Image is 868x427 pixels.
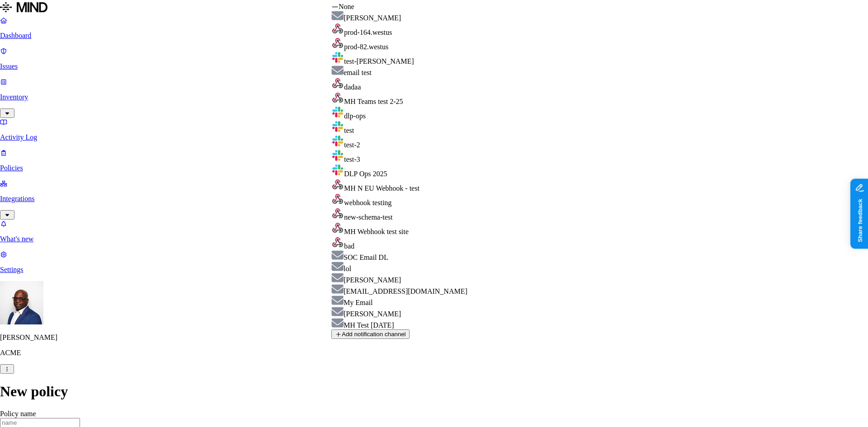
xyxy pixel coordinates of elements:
span: test-[PERSON_NAME] [344,57,414,65]
span: test-3 [344,155,360,163]
span: dlp-ops [344,112,366,120]
span: prod-164.westus [344,28,392,36]
span: prod-82.westus [344,43,388,51]
span: webhook testing [344,199,392,206]
button: Add notification channel [331,329,410,339]
span: [PERSON_NAME] [344,310,401,318]
img: smtp.svg [331,66,344,75]
span: [PERSON_NAME] [344,276,401,284]
span: email test [344,69,372,76]
img: smtp.svg [331,318,344,328]
span: SOC Email DL [344,253,388,261]
img: webhook.svg [331,236,344,249]
img: slack.svg [331,51,344,64]
img: webhook.svg [331,91,344,104]
img: slack.svg [331,106,344,118]
span: MH N EU Webhook - test [344,184,420,192]
img: smtp.svg [331,11,344,20]
img: smtp.svg [331,307,344,316]
span: lol [344,265,351,272]
img: slack.svg [331,149,344,162]
span: MH Test [DATE] [344,321,394,329]
img: slack.svg [331,120,344,133]
span: DLP Ops 2025 [344,170,387,178]
span: test-2 [344,141,360,149]
img: smtp.svg [331,273,344,282]
img: webhook.svg [331,22,344,35]
span: new-schema-test [344,213,393,221]
img: smtp.svg [331,262,344,271]
img: smtp.svg [331,250,344,260]
span: test [344,127,354,134]
img: webhook.svg [331,221,344,234]
img: webhook.svg [331,207,344,220]
img: webhook.svg [331,37,344,49]
span: MH Teams test 2-25 [344,98,403,105]
span: bad [344,242,354,250]
img: smtp.svg [331,296,344,305]
span: [EMAIL_ADDRESS][DOMAIN_NAME] [344,287,467,295]
img: slack.svg [331,164,344,176]
span: [PERSON_NAME] [344,14,401,22]
span: My Email [344,299,373,306]
span: None [339,3,354,10]
img: smtp.svg [331,284,344,294]
img: webhook.svg [331,178,344,191]
img: webhook.svg [331,77,344,89]
img: slack.svg [331,135,344,147]
img: webhook.svg [331,192,344,205]
span: dadaa [344,83,361,91]
span: MH Webhook test site [344,228,409,235]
